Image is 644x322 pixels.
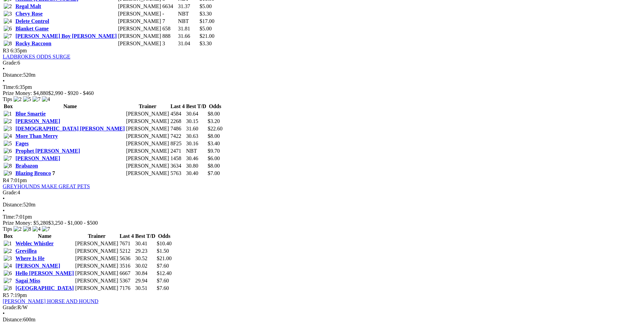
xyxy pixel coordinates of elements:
[126,125,169,132] td: [PERSON_NAME]
[162,25,177,32] td: 658
[4,3,12,9] img: 2
[14,96,22,102] img: 2
[42,226,50,232] img: 7
[178,40,199,47] td: 31.04
[126,103,169,110] th: Trainer
[4,33,12,39] img: 7
[186,110,207,117] td: 30.64
[3,60,18,66] span: Grade:
[126,170,169,177] td: [PERSON_NAME]
[126,110,169,117] td: [PERSON_NAME]
[75,255,119,262] td: [PERSON_NAME]
[3,298,98,304] a: [PERSON_NAME] HORSE AND HOUND
[3,90,641,96] div: Prize Money: $4,880
[14,226,22,232] img: 2
[75,240,119,247] td: [PERSON_NAME]
[4,163,12,169] img: 8
[208,155,220,161] span: $6.00
[4,26,12,32] img: 6
[135,277,156,284] td: 29.94
[178,18,199,25] td: NBT
[118,40,161,47] td: [PERSON_NAME]
[126,140,169,147] td: [PERSON_NAME]
[118,10,161,17] td: [PERSON_NAME]
[135,233,156,240] th: Best T/D
[75,285,119,292] td: [PERSON_NAME]
[16,278,40,283] a: Sagai Miss
[208,163,220,169] span: $8.00
[199,18,214,24] span: $17.00
[186,148,207,154] td: NBT
[126,133,169,140] td: [PERSON_NAME]
[170,170,185,177] td: 5763
[16,148,80,154] a: Prophet [PERSON_NAME]
[118,3,161,10] td: [PERSON_NAME]
[119,270,134,277] td: 6667
[10,48,27,53] span: 6:35pm
[75,263,119,269] td: [PERSON_NAME]
[3,292,9,298] span: R5
[75,270,119,277] td: [PERSON_NAME]
[3,72,23,78] span: Distance:
[119,277,134,284] td: 5367
[157,285,169,291] span: $7.60
[170,110,185,117] td: 4584
[157,270,172,276] span: $12.40
[48,90,94,96] span: $2,990 - $920 - $460
[135,248,156,254] td: 29.23
[4,18,12,24] img: 4
[32,96,41,102] img: 7
[3,214,16,220] span: Time:
[3,84,641,90] div: 6:35pm
[4,263,12,269] img: 4
[118,18,161,25] td: [PERSON_NAME]
[16,255,45,261] a: Where Is He
[3,78,5,84] span: •
[3,54,70,59] a: LADBROKES ODDS SURGE
[3,66,5,72] span: •
[3,214,641,220] div: 7:01pm
[186,133,207,140] td: 30.63
[208,148,220,154] span: $9.70
[23,96,31,102] img: 5
[178,3,199,10] td: 31.37
[186,125,207,132] td: 31.60
[126,163,169,169] td: [PERSON_NAME]
[4,148,12,154] img: 6
[157,278,169,283] span: $7.60
[4,155,12,162] img: 7
[16,248,37,254] a: Grevillea
[208,141,220,146] span: $3.40
[16,111,46,117] a: Blue Smartie
[199,3,212,9] span: $5.00
[135,263,156,269] td: 30.02
[3,60,641,66] div: 6
[4,111,12,117] img: 1
[3,183,90,189] a: GREYHOUNDS MAKE GREAT PETS
[3,208,5,214] span: •
[32,226,41,232] img: 4
[3,72,641,78] div: 520m
[208,133,220,139] span: $8.00
[4,248,12,254] img: 2
[3,190,18,195] span: Grade:
[3,304,641,311] div: R/W
[16,263,60,269] a: [PERSON_NAME]
[15,103,125,110] th: Name
[162,40,177,47] td: 3
[4,233,13,239] span: Box
[186,163,207,169] td: 30.80
[4,270,12,276] img: 6
[3,96,12,102] span: Tips
[16,133,58,139] a: More Than Merry
[3,311,5,316] span: •
[3,177,9,183] span: R4
[4,103,13,109] span: Box
[16,170,51,176] a: Blazing Bronco
[170,125,185,132] td: 7486
[16,241,54,246] a: Weblec Whistler
[3,226,12,232] span: Tips
[23,226,31,232] img: 8
[170,140,185,147] td: 8F25
[16,155,60,161] a: [PERSON_NAME]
